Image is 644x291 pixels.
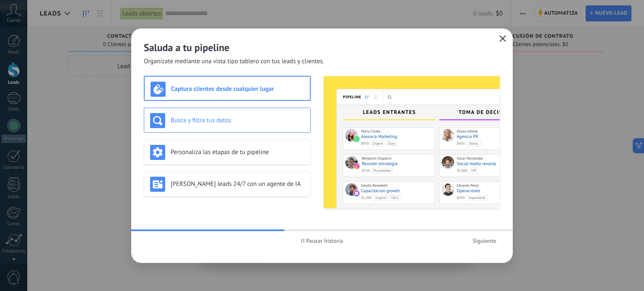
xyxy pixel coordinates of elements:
[171,85,304,93] h3: Captura clientes desde cualquier lugar
[469,234,500,247] button: Siguiente
[171,116,304,124] h3: Busca y filtra tus datos
[144,57,324,66] span: Organízate mediante una vista tipo tablero con tus leads y clientes.
[297,234,347,247] button: Pausar historia
[144,41,500,54] h2: Saluda a tu pipeline
[171,180,304,188] h3: [PERSON_NAME] leads 24/7 con un agente de IA
[171,148,304,156] h3: Personaliza las etapas de tu pipeline
[306,238,343,244] span: Pausar historia
[473,238,496,244] span: Siguiente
